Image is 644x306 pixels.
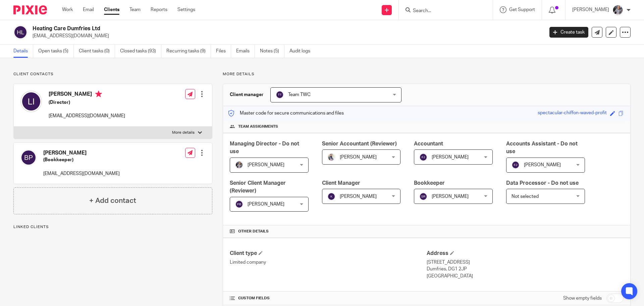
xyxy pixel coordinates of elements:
img: svg%3E [20,91,42,112]
span: Senior Client Manager (Reviewer) [230,180,286,193]
img: svg%3E [235,200,243,208]
img: svg%3E [327,192,335,201]
h4: Client type [230,250,427,257]
p: Limited company [230,259,427,266]
div: spectacular-chiffon-waved-profit [538,110,607,117]
img: svg%3E [276,91,284,99]
a: Reports [151,6,167,13]
span: Not selected [512,194,539,199]
span: Accounts Assistant - Do not use [506,141,578,154]
img: svg%3E [512,161,520,169]
h4: CUSTOM FIELDS [230,296,427,301]
span: [PERSON_NAME] [524,163,561,167]
h3: Client manager [230,91,264,98]
span: Senior Accountant (Reviewer) [322,141,397,146]
span: [PERSON_NAME] [248,202,284,207]
a: Audit logs [289,45,315,58]
p: [GEOGRAPHIC_DATA] [427,273,624,279]
a: Open tasks (5) [38,45,74,58]
span: Team TWC [288,92,311,97]
a: Settings [177,6,195,13]
a: Work [62,6,73,13]
span: [PERSON_NAME] [340,194,377,199]
span: [PERSON_NAME] [340,155,377,160]
img: svg%3E [419,153,427,161]
img: -%20%20-%20studio@ingrained.co.uk%20for%20%20-20220223%20at%20101413%20-%201W1A2026.jpg [612,5,623,15]
span: Team assignments [238,124,278,129]
span: Data Processor - Do not use [506,180,579,186]
span: Accountant [414,141,443,146]
img: svg%3E [419,192,427,201]
p: More details [223,72,631,77]
p: [PERSON_NAME] [572,6,609,13]
p: [STREET_ADDRESS] [427,259,624,266]
a: Closed tasks (93) [120,45,161,58]
a: Clients [104,6,119,13]
a: Create task [549,27,588,38]
img: Pixie [13,5,47,14]
p: Linked clients [13,224,212,230]
img: -%20%20-%20studio@ingrained.co.uk%20for%20%20-20220223%20at%20101413%20-%201W1A2026.jpg [235,161,243,169]
img: Pixie%2002.jpg [327,153,335,161]
span: [PERSON_NAME] [432,194,469,199]
p: [EMAIL_ADDRESS][DOMAIN_NAME] [43,170,120,177]
a: Details [13,45,33,58]
span: [PERSON_NAME] [248,163,284,167]
a: Team [129,6,141,13]
img: svg%3E [13,25,28,39]
input: Search [412,8,473,14]
a: Recurring tasks (9) [166,45,211,58]
h4: [PERSON_NAME] [49,91,125,99]
span: Client Manager [322,180,360,186]
span: Managing Director - Do not use [230,141,299,154]
span: Bookkeeper [414,180,445,186]
img: svg%3E [20,149,37,166]
label: Show empty fields [563,295,602,302]
p: Client contacts [13,72,212,77]
span: Get Support [509,7,535,12]
i: Primary [95,91,102,97]
h5: (Director) [49,99,125,106]
h5: (Bookkeeper) [43,157,120,163]
a: Files [216,45,231,58]
h4: Address [427,250,624,257]
span: [PERSON_NAME] [432,155,469,160]
h4: [PERSON_NAME] [43,149,120,157]
a: Email [83,6,94,13]
span: Other details [238,229,269,234]
p: [EMAIL_ADDRESS][DOMAIN_NAME] [49,113,125,119]
a: Notes (5) [260,45,284,58]
p: More details [172,130,195,135]
h2: Heating Care Dumfries Ltd [33,25,438,32]
p: [EMAIL_ADDRESS][DOMAIN_NAME] [33,33,539,39]
a: Client tasks (0) [79,45,115,58]
p: Master code for secure communications and files [228,110,344,117]
a: Emails [236,45,255,58]
h4: + Add contact [89,195,136,206]
p: Dumfries, DG1 2JP [427,266,624,272]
